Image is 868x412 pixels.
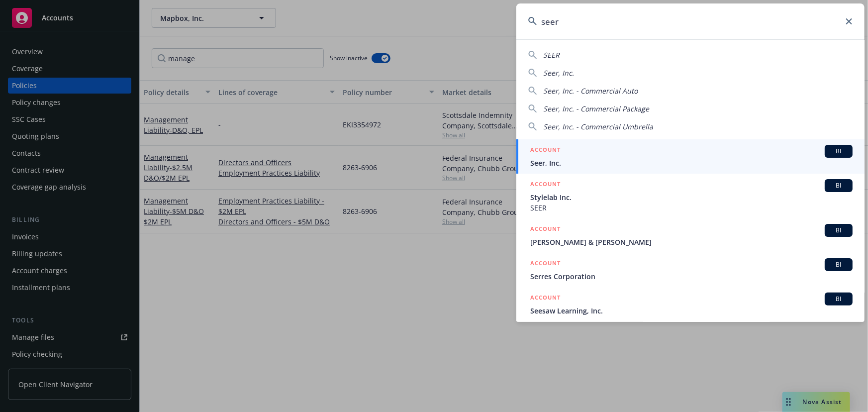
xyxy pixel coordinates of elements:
[530,192,853,203] span: Stylelab Inc.
[530,258,561,270] h5: ACCOUNT
[530,237,853,247] span: [PERSON_NAME] & [PERSON_NAME]
[543,50,560,60] span: SEER
[516,287,865,321] a: ACCOUNTBISeesaw Learning, Inc.
[516,139,865,174] a: ACCOUNTBISeer, Inc.
[530,271,853,282] span: Serres Corporation
[543,68,574,78] span: Seer, Inc.
[516,3,865,39] input: Search...
[530,179,561,191] h5: ACCOUNT
[530,293,561,305] h5: ACCOUNT
[829,295,849,304] span: BI
[530,224,561,236] h5: ACCOUNT
[543,122,653,131] span: Seer, Inc. - Commercial Umbrella
[829,226,849,235] span: BI
[530,158,853,168] span: Seer, Inc.
[829,181,849,190] span: BI
[516,218,865,253] a: ACCOUNTBI[PERSON_NAME] & [PERSON_NAME]
[516,174,865,218] a: ACCOUNTBIStylelab Inc.SEER
[829,260,849,269] span: BI
[530,145,561,157] h5: ACCOUNT
[543,104,649,113] span: Seer, Inc. - Commercial Package
[516,253,865,287] a: ACCOUNTBISerres Corporation
[829,147,849,156] span: BI
[530,203,853,213] span: SEER
[530,306,853,316] span: Seesaw Learning, Inc.
[543,86,638,96] span: Seer, Inc. - Commercial Auto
